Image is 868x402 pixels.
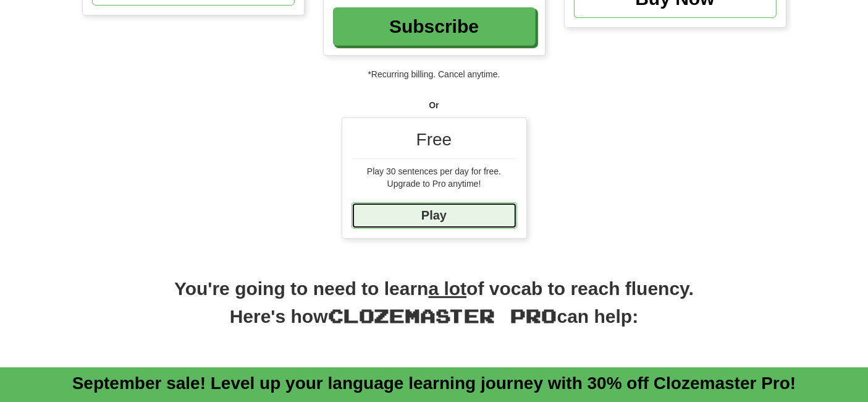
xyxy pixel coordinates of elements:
[82,276,786,343] h2: You're going to need to learn of vocab to reach fluency. Here's how can help:
[429,278,467,299] u: a lot
[352,177,517,190] div: Upgrade to Pro anytime!
[72,374,796,393] a: September sale! Level up your language learning journey with 30% off Clozemaster Pro!
[352,165,517,177] div: Play 30 sentences per day for free.
[429,100,439,110] strong: Or
[333,7,536,46] a: Subscribe
[352,127,517,159] div: Free
[328,304,557,327] span: Clozemaster Pro
[352,202,517,229] a: Play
